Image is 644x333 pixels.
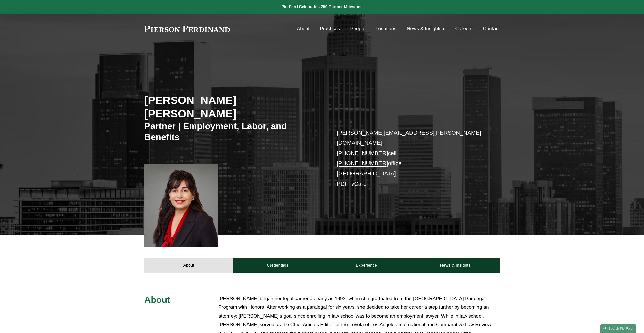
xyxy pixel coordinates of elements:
[320,24,340,33] a: Practices
[144,94,322,120] h2: [PERSON_NAME] [PERSON_NAME]
[144,258,233,273] a: About
[297,24,309,33] a: About
[407,24,442,33] span: News & Insights
[337,181,348,187] a: PDF
[337,150,388,156] a: [PHONE_NUMBER]
[483,24,500,33] a: Contact
[337,160,388,166] a: [PHONE_NUMBER]
[350,24,365,33] a: People
[351,181,367,187] a: vCard
[322,258,411,273] a: Experience
[407,24,445,33] a: folder dropdown
[144,295,170,305] span: About
[411,258,500,273] a: News & Insights
[376,24,397,33] a: Locations
[455,24,473,33] a: Careers
[600,324,636,333] a: Search this site
[337,128,485,189] p: cell office [GEOGRAPHIC_DATA] –
[337,129,481,146] a: [PERSON_NAME][EMAIL_ADDRESS][PERSON_NAME][DOMAIN_NAME]
[144,121,322,143] h3: Partner | Employment, Labor, and Benefits
[233,258,322,273] a: Credentials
